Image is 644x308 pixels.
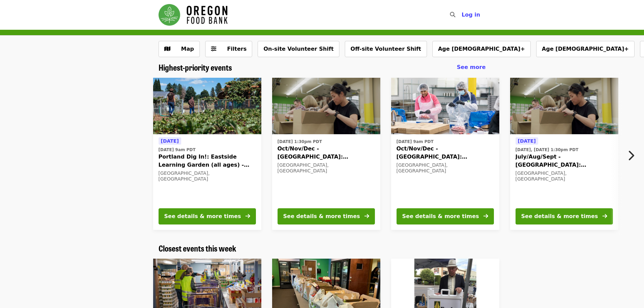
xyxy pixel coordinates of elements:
[516,147,578,153] time: [DATE], [DATE] 1:30pm PDT
[622,146,644,165] button: Next item
[159,61,232,73] span: Highest-priority events
[159,208,256,224] button: See details & more times
[159,170,256,182] div: [GEOGRAPHIC_DATA], [GEOGRAPHIC_DATA]
[211,46,216,52] i: sliders-h icon
[521,212,598,220] div: See details & more times
[227,46,247,52] span: Filters
[245,213,250,219] i: arrow-right icon
[159,243,236,253] a: Closest events this week
[272,78,380,230] a: See details for "Oct/Nov/Dec - Portland: Repack/Sort (age 8+)"
[397,208,494,224] button: See details & more times
[345,41,427,57] button: Off-site Volunteer Shift
[153,78,261,135] img: Portland Dig In!: Eastside Learning Garden (all ages) - Aug/Sept/Oct organized by Oregon Food Bank
[159,4,228,26] img: Oregon Food Bank - Home
[159,63,232,72] a: Highest-priority events
[536,41,635,57] button: Age [DEMOGRAPHIC_DATA]+
[153,243,491,253] div: Closest events this week
[161,138,179,144] span: [DATE]
[159,242,236,254] span: Closest events this week
[510,78,618,135] img: July/Aug/Sept - Portland: Repack/Sort (age 8+) organized by Oregon Food Bank
[159,153,256,169] span: Portland Dig In!: Eastside Learning Garden (all ages) - Aug/Sept/Oct
[516,170,613,182] div: [GEOGRAPHIC_DATA], [GEOGRAPHIC_DATA]
[391,78,499,135] img: Oct/Nov/Dec - Beaverton: Repack/Sort (age 10+) organized by Oregon Food Bank
[364,213,369,219] i: arrow-right icon
[205,41,253,57] button: Filters (0 selected)
[397,145,494,161] span: Oct/Nov/Dec - [GEOGRAPHIC_DATA]: Repack/Sort (age [DEMOGRAPHIC_DATA]+)
[164,46,170,52] i: map icon
[159,147,196,153] time: [DATE] 9am PDT
[516,153,613,169] span: July/Aug/Sept - [GEOGRAPHIC_DATA]: Repack/Sort (age [DEMOGRAPHIC_DATA]+)
[461,11,480,18] span: Log in
[391,78,499,230] a: See details for "Oct/Nov/Dec - Beaverton: Repack/Sort (age 10+)"
[459,7,465,23] input: Search
[278,145,375,161] span: Oct/Nov/Dec - [GEOGRAPHIC_DATA]: Repack/Sort (age [DEMOGRAPHIC_DATA]+)
[181,46,194,52] span: Map
[153,63,491,72] div: Highest-priority events
[272,78,380,135] img: Oct/Nov/Dec - Portland: Repack/Sort (age 8+) organized by Oregon Food Bank
[483,213,488,219] i: arrow-right icon
[402,212,479,220] div: See details & more times
[450,11,455,18] i: search icon
[432,41,531,57] button: Age [DEMOGRAPHIC_DATA]+
[159,41,200,57] button: Show map view
[278,208,375,224] button: See details & more times
[457,64,485,70] span: See more
[258,41,339,57] button: On-site Volunteer Shift
[397,162,494,174] div: [GEOGRAPHIC_DATA], [GEOGRAPHIC_DATA]
[602,213,607,219] i: arrow-right icon
[283,212,360,220] div: See details & more times
[627,149,634,162] i: chevron-right icon
[153,78,261,230] a: See details for "Portland Dig In!: Eastside Learning Garden (all ages) - Aug/Sept/Oct"
[278,139,322,145] time: [DATE] 1:30pm PDT
[397,139,434,145] time: [DATE] 9am PDT
[456,8,485,22] button: Log in
[457,63,485,71] a: See more
[516,208,613,224] button: See details & more times
[164,212,241,220] div: See details & more times
[278,162,375,174] div: [GEOGRAPHIC_DATA], [GEOGRAPHIC_DATA]
[518,138,536,144] span: [DATE]
[510,78,618,230] a: See details for "July/Aug/Sept - Portland: Repack/Sort (age 8+)"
